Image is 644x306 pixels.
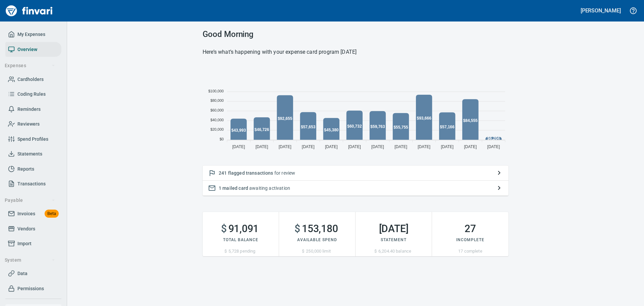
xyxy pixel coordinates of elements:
[464,144,477,149] tspan: [DATE]
[5,42,61,57] a: Overview
[325,144,338,149] tspan: [DATE]
[5,176,61,191] a: Transactions
[220,137,224,141] tspan: $0
[228,170,273,176] span: flagged transactions
[348,144,361,149] tspan: [DATE]
[5,196,55,205] span: Payable
[203,30,508,39] h3: Good Morning
[17,90,46,98] span: Coding Rules
[210,127,224,131] tspan: $20,000
[17,210,35,218] span: Invoices
[45,210,59,218] span: Beta
[222,185,248,191] span: mailed card
[256,144,268,149] tspan: [DATE]
[2,194,58,207] button: Payable
[17,30,45,39] span: My Expenses
[203,47,508,57] h6: Here’s what’s happening with your expense card program [DATE]
[441,144,453,149] tspan: [DATE]
[371,144,384,149] tspan: [DATE]
[17,285,44,293] span: Permissions
[4,3,54,19] img: Finvari
[5,61,55,70] span: Expenses
[5,146,61,162] a: Statements
[17,239,32,248] span: Import
[219,185,221,191] span: 1
[17,75,44,84] span: Cardholders
[17,165,34,173] span: Reports
[203,181,508,196] button: 1 mailed card awaiting activation
[2,254,58,266] button: System
[210,108,224,112] tspan: $60,000
[5,221,61,236] a: Vendors
[581,7,621,14] h5: [PERSON_NAME]
[302,144,315,149] tspan: [DATE]
[17,45,37,54] span: Overview
[2,59,58,72] button: Expenses
[17,105,41,114] span: Reminders
[5,102,61,117] a: Reminders
[203,166,508,181] button: 241 flagged transactions for review
[17,135,48,143] span: Spend Profiles
[487,144,500,149] tspan: [DATE]
[5,266,61,281] a: Data
[232,144,245,149] tspan: [DATE]
[5,236,61,251] a: Import
[279,144,291,149] tspan: [DATE]
[5,162,61,177] a: Reports
[394,144,407,149] tspan: [DATE]
[5,117,61,132] a: Reviewers
[5,132,61,147] a: Spend Profiles
[219,185,492,191] p: awaiting activation
[5,72,61,87] a: Cardholders
[432,248,508,255] p: 17 complete
[5,87,61,102] a: Coding Rules
[208,89,224,93] tspan: $100,000
[432,223,508,235] h2: 27
[456,237,484,242] span: Incomplete
[219,170,492,176] p: for review
[579,5,623,16] button: [PERSON_NAME]
[5,27,61,42] a: My Expenses
[418,144,430,149] tspan: [DATE]
[17,269,28,278] span: Data
[17,120,40,128] span: Reviewers
[432,212,508,256] button: 27Incomplete17 complete
[219,170,227,176] span: 241
[210,98,224,102] tspan: $80,000
[17,225,35,233] span: Vendors
[210,118,224,122] tspan: $40,000
[5,256,55,264] span: System
[17,150,42,158] span: Statements
[5,281,61,296] a: Permissions
[5,206,61,221] a: InvoicesBeta
[17,180,46,188] span: Transactions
